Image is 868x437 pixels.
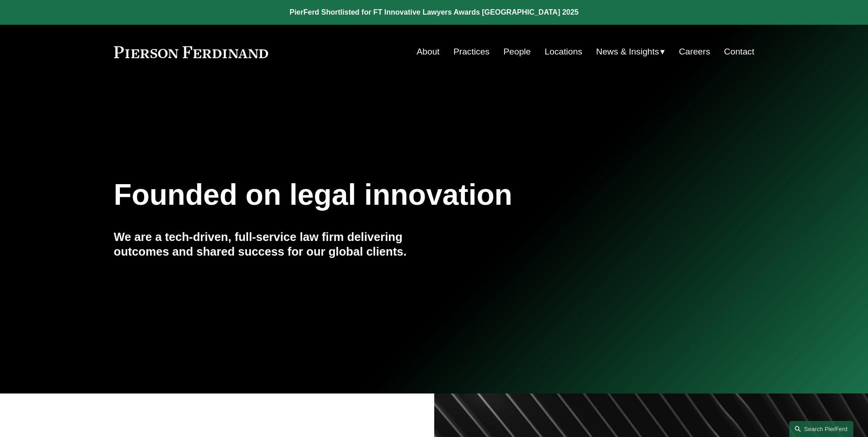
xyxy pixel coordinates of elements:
a: folder dropdown [596,43,665,60]
a: Practices [453,43,490,60]
a: Search this site [789,421,853,437]
span: News & Insights [596,44,659,60]
h4: We are a tech-driven, full-service law firm delivering outcomes and shared success for our global... [114,229,434,259]
h1: Founded on legal innovation [114,178,648,212]
a: People [503,43,531,60]
a: About [417,43,440,60]
a: Locations [545,43,582,60]
a: Careers [679,43,710,60]
a: Contact [724,43,754,60]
